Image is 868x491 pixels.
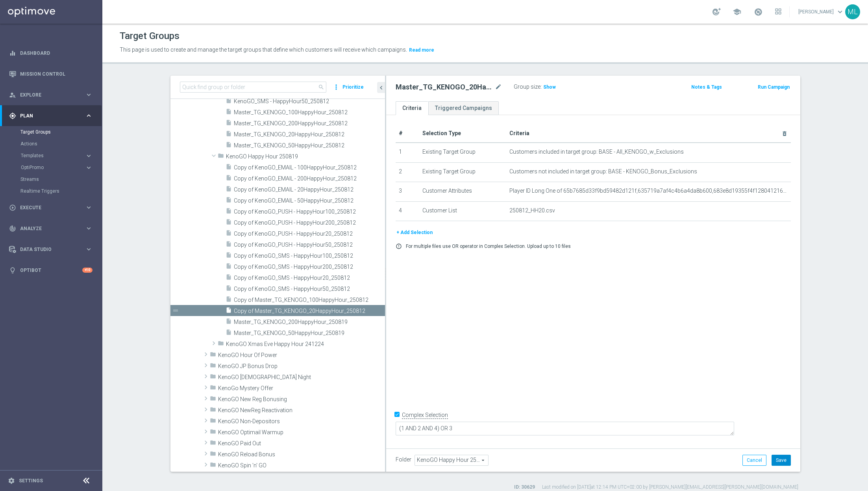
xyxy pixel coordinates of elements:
span: KenoGO Xmas Eve Happy Hour 241224 [226,341,385,348]
a: Optibot [20,260,82,281]
span: KenoGO Spin &#x27;n&#x27; GO [218,462,385,469]
td: 3 [396,182,419,202]
i: folder [210,406,216,415]
button: person_search Explore keyboard_arrow_right [9,92,93,98]
a: Streams [20,176,82,182]
i: delete_forever [781,130,788,137]
i: insert_drive_file [226,219,232,228]
div: Optibot [9,260,93,281]
span: KenoGO Happy Hour 250819 [226,153,385,160]
i: keyboard_arrow_right [85,152,93,160]
h1: Target Groups [120,30,180,42]
span: Data Studio [20,247,85,252]
a: Dashboard [20,43,93,63]
span: Copy of KenoGO_SMS - HappyHour20_250812 [234,275,385,281]
button: Cancel [742,455,766,466]
i: keyboard_arrow_right [85,245,93,253]
span: KenoGO NewReg Reactivation [218,407,385,414]
span: KenoGO Paid Out [218,440,385,447]
span: KenoGo Mystery Offer [218,385,385,392]
div: OptiPromo [21,165,85,170]
i: more_vert [332,82,340,93]
span: Customers not included in target group: BASE - KENOGO_Bonus_Exclusions [509,168,697,175]
span: 250812_HH20.csv [509,207,555,214]
div: Target Groups [20,126,102,138]
button: + Add Selection [396,228,433,237]
h2: Master_TG_KENOGO_20HappyHour_250819 [396,82,493,92]
button: Read more [408,46,435,54]
a: Realtime Triggers [20,188,82,194]
div: Plan [9,112,85,119]
button: Notes & Tags [690,83,723,91]
th: Selection Type [419,125,506,143]
a: [PERSON_NAME]keyboard_arrow_down [798,6,845,18]
span: search [318,84,324,90]
div: Analyze [9,225,85,232]
i: insert_drive_file [226,263,232,272]
button: OptiPromo keyboard_arrow_right [20,164,93,171]
span: Copy of Master_TG_KENOGO_100HappyHour_250812 [234,297,385,303]
td: 1 [396,143,419,162]
span: Master_TG_KENOGO_20HappyHour_250812 [234,131,385,138]
i: mode_edit [495,82,502,92]
span: Copy of KenoGO_EMAIL - 100HappyHour_250812 [234,164,385,171]
i: play_circle_outline [9,204,16,211]
i: keyboard_arrow_right [85,225,93,232]
i: insert_drive_file [226,197,232,206]
button: lightbulb Optibot +10 [9,267,93,273]
i: folder [218,340,224,349]
i: insert_drive_file [226,307,232,316]
td: Customer List [419,201,506,221]
label: Folder [396,456,411,463]
span: Copy of KenoGO_PUSH - HappyHour20_250812 [234,231,385,237]
span: Analyze [20,226,85,231]
p: For multiple files use OR operator in Complex Selection. Upload up to 10 files [406,243,571,249]
span: Copy of KenoGO_PUSH - HappyHour200_250812 [234,219,385,226]
label: Last modified on [DATE] at 12:14 PM UTC+02:00 by [PERSON_NAME][EMAIL_ADDRESS][PERSON_NAME][DOMAIN... [542,484,798,491]
i: insert_drive_file [226,274,232,283]
i: insert_drive_file [226,186,232,195]
i: folder [210,373,216,382]
button: gps_fixed Plan keyboard_arrow_right [9,113,93,119]
a: Criteria [396,101,428,115]
i: equalizer [9,50,16,57]
i: keyboard_arrow_right [85,91,93,99]
button: play_circle_outline Execute keyboard_arrow_right [9,205,93,211]
i: insert_drive_file [226,318,232,327]
td: Customer Attributes [419,182,506,202]
span: KenoGO Hour Of Power [218,352,385,359]
i: folder [218,153,224,162]
span: KenoGO_SMS - HappyHour50_250812 [234,98,385,105]
span: Customers included in target group: BASE - All_KENOGO_w_Exclusions [509,149,684,155]
span: Criteria [509,130,529,136]
a: Target Groups [20,129,82,135]
span: Master_TG_KENOGO_200HappyHour_250812 [234,120,385,127]
i: chevron_left [378,84,385,91]
div: Data Studio [9,246,85,253]
i: insert_drive_file [226,175,232,184]
div: Data Studio keyboard_arrow_right [9,246,93,253]
div: Execute [9,204,85,211]
td: Existing Target Group [419,162,506,182]
span: Templates [21,153,77,158]
span: Master_TG_KENOGO_50HappyHour_250819 [234,330,385,337]
i: folder [210,384,216,393]
button: chevron_left [377,82,385,93]
td: 2 [396,162,419,182]
button: Mission Control [9,71,93,77]
i: person_search [9,91,16,99]
label: ID: 30629 [514,484,535,491]
i: insert_drive_file [226,285,232,294]
div: ML [845,4,860,19]
span: Copy of KenoGO_PUSH - HappyHour50_250812 [234,242,385,248]
span: This page is used to create and manage the target groups that define which customers will receive... [120,46,407,53]
td: 4 [396,201,419,221]
label: Group size [514,84,540,90]
i: track_changes [9,225,16,232]
button: equalizer Dashboard [9,50,93,56]
span: Player ID Long One of 65b7685d33f9bd59482d121f,635719a7af4c4b6a4da8b600,683e8d19355f4f128041216a,... [509,188,788,194]
i: lightbulb [9,267,16,274]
